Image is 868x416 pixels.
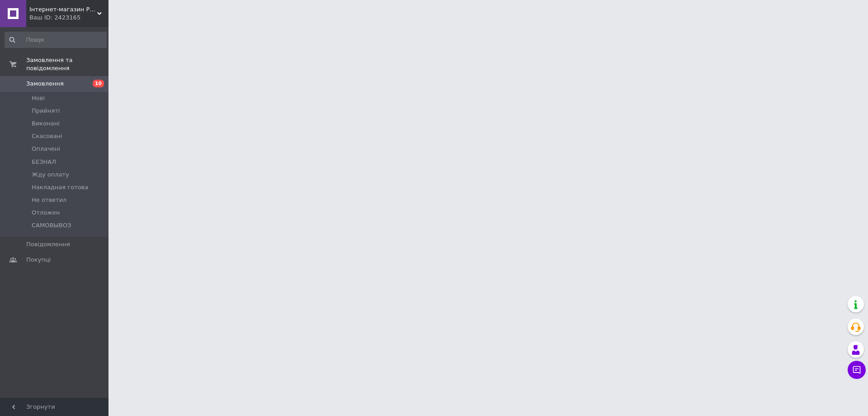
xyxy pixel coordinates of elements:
span: САМОВЫВОЗ [32,221,71,230]
span: Оплачені [32,145,60,153]
span: Покупці [26,256,51,264]
span: Накладная готова [32,183,88,191]
span: 10 [93,80,104,87]
input: Пошук [5,32,107,48]
span: Прийняті [32,107,60,115]
span: Інтернет-магазин PROLED [29,5,97,14]
span: Не ответил [32,196,66,204]
span: Замовлення [26,80,64,88]
button: Чат з покупцем [848,361,866,379]
span: Нові [32,94,45,102]
span: Замовлення та повідомлення [26,56,108,72]
span: Виконані [32,120,60,128]
span: Жду оплату [32,171,69,179]
span: Отложен [32,209,60,217]
div: Ваш ID: 2423165 [29,14,108,22]
span: БЕЗНАЛ [32,158,56,166]
span: Скасовані [32,132,62,140]
span: Повідомлення [26,240,70,249]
